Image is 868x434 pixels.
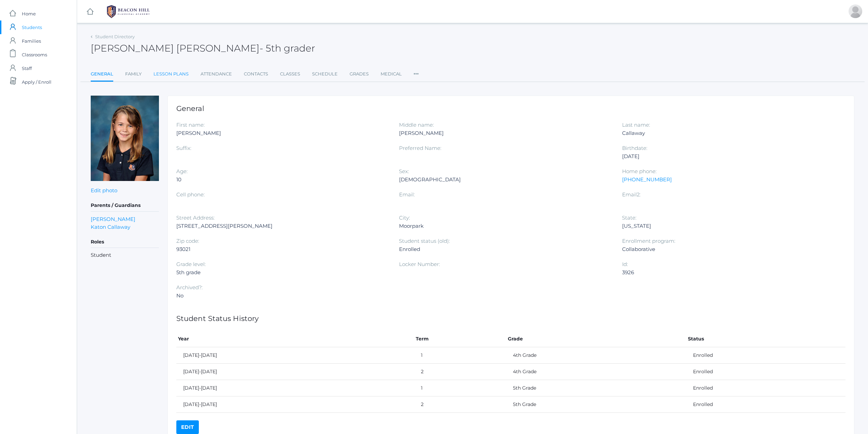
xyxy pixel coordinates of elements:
h5: Roles [91,236,159,248]
th: Status [686,331,845,347]
th: Term [414,331,506,347]
td: 4th Grade [506,363,686,380]
td: [DATE]-[DATE] [176,347,414,363]
div: [PERSON_NAME] [399,129,612,137]
td: [DATE]-[DATE] [176,363,414,380]
td: Enrolled [686,380,845,396]
h1: Student Status History [176,314,845,322]
label: Id: [622,261,628,267]
a: Katon Callaway [91,223,130,231]
h2: [PERSON_NAME] [PERSON_NAME] [91,43,315,54]
a: Classes [280,67,300,81]
div: No [176,292,389,300]
a: [PHONE_NUMBER] [622,176,672,183]
td: [DATE]-[DATE] [176,380,414,396]
h5: Parents / Guardians [91,200,159,211]
a: Schedule [312,67,338,81]
label: Archived?: [176,284,203,291]
label: Cell phone: [176,191,205,198]
a: Attendance [201,67,232,81]
div: Moorpark [399,222,612,230]
label: Student status (old): [399,238,450,244]
label: Age: [176,168,188,174]
span: Apply / Enroll [22,75,52,89]
div: [STREET_ADDRESS][PERSON_NAME] [176,222,389,230]
label: Email: [399,191,415,198]
a: [PERSON_NAME] [91,215,135,223]
div: Erin Callaway [849,4,862,18]
label: Sex: [399,168,409,174]
span: Families [22,34,41,48]
label: Middle name: [399,122,434,128]
label: City: [399,214,410,221]
label: Street Address: [176,214,215,221]
label: Locker Number: [399,261,440,267]
div: [DEMOGRAPHIC_DATA] [399,176,612,184]
td: 2 [414,396,506,412]
label: State: [622,214,636,221]
label: First name: [176,122,205,128]
label: Home phone: [622,168,657,174]
div: Callaway [622,129,835,137]
th: Year [176,331,414,347]
td: 5th Grade [506,396,686,412]
span: Home [22,7,36,20]
div: [PERSON_NAME] [176,129,389,137]
label: Preferred Name: [399,145,441,151]
a: Medical [381,67,402,81]
div: 3926 [622,268,835,277]
a: Grades [350,67,369,81]
div: 5th grade [176,268,389,277]
td: Enrolled [686,363,845,380]
li: Student [91,251,159,259]
td: 2 [414,363,506,380]
a: General [91,67,113,82]
span: Students [22,20,42,34]
td: [DATE]-[DATE] [176,396,414,412]
span: Staff [22,61,32,75]
div: Collaborative [622,245,835,253]
span: Classrooms [22,48,47,61]
div: [US_STATE] [622,222,835,230]
label: Birthdate: [622,145,647,151]
td: 4th Grade [506,347,686,363]
div: 93021 [176,245,389,253]
h1: General [176,104,845,112]
img: 1_BHCALogos-05.png [103,3,154,20]
label: Last name: [622,122,650,128]
div: 10 [176,176,389,184]
div: [DATE] [622,152,835,160]
td: 1 [414,347,506,363]
a: Student Directory [95,34,135,39]
td: 1 [414,380,506,396]
label: Zip code: [176,238,199,244]
a: Lesson Plans [153,67,189,81]
td: Enrolled [686,396,845,412]
a: Family [125,67,142,81]
a: Edit [176,420,199,434]
label: Enrollment program: [622,238,675,244]
img: Kennedy Callaway [91,96,159,181]
label: Grade level: [176,261,206,267]
td: Enrolled [686,347,845,363]
label: Email2: [622,191,641,198]
label: Suffix: [176,145,191,151]
a: Edit photo [91,187,117,194]
th: Grade [506,331,686,347]
span: - 5th grader [260,42,315,54]
td: 5th Grade [506,380,686,396]
a: Contacts [244,67,268,81]
div: Enrolled [399,245,612,253]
